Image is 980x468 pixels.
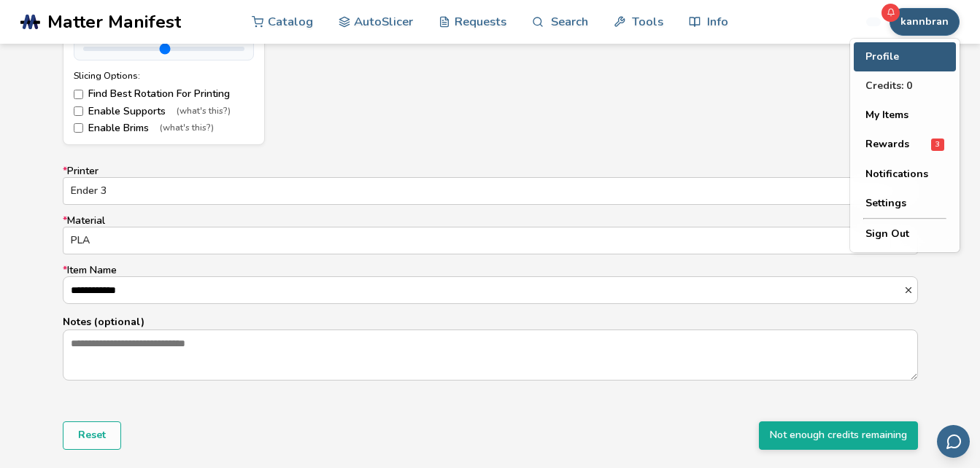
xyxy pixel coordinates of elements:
[854,42,956,71] button: Profile
[937,425,970,458] button: Send feedback via email
[74,71,254,81] div: Slicing Options:
[931,139,944,151] span: 3
[63,421,121,449] button: Reset
[177,106,231,117] span: (what's this?)
[63,265,918,304] label: Item Name
[63,165,918,205] label: Printer
[47,12,181,32] span: Matter Manifest
[759,421,918,449] button: Not enough credits remaining
[160,123,214,133] span: (what's this?)
[854,71,956,101] button: Credits: 0
[63,330,917,380] textarea: Notes (optional)
[63,215,918,254] label: Material
[865,168,928,180] span: Notifications
[63,277,903,303] input: *Item Name
[854,101,956,130] button: My Items
[865,139,909,150] span: Rewards
[903,285,917,295] button: *Item Name
[854,219,956,249] button: Sign Out
[890,8,960,36] button: kannbran
[74,106,83,116] input: Enable Supports(what's this?)
[74,90,83,99] input: Find Best Rotation For Printing
[74,106,254,117] label: Enable Supports
[74,88,254,100] label: Find Best Rotation For Printing
[74,122,254,134] label: Enable Brims
[63,314,918,329] p: Notes (optional)
[850,39,960,252] div: kannbran
[854,189,956,218] button: Settings
[74,123,83,133] input: Enable Brims(what's this?)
